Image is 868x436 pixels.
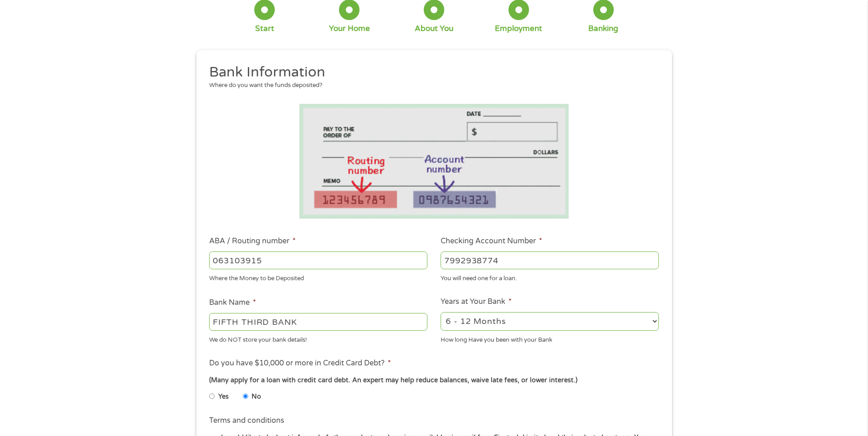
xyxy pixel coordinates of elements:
[329,24,370,34] div: Your Home
[495,24,542,34] div: Employment
[209,63,652,82] h2: Bank Information
[209,298,256,308] label: Bank Name
[441,271,659,283] div: You will need one for a loan.
[299,104,569,219] img: Routing number location
[209,236,296,246] label: ABA / Routing number
[209,416,284,426] label: Terms and conditions
[441,236,542,246] label: Checking Account Number
[209,271,427,283] div: Where the Money to be Deposited
[255,24,274,34] div: Start
[441,297,512,307] label: Years at Your Bank
[415,24,453,34] div: About You
[588,24,618,34] div: Banking
[209,251,427,269] input: 263177916
[252,392,261,402] label: No
[209,375,658,385] div: (Many apply for a loan with credit card debt. An expert may help reduce balances, waive late fees...
[441,251,659,269] input: 345634636
[441,332,659,344] div: How long Have you been with your Bank
[218,392,229,402] label: Yes
[209,359,391,368] label: Do you have $10,000 or more in Credit Card Debt?
[209,332,427,344] div: We do NOT store your bank details!
[209,81,652,90] div: Where do you want the funds deposited?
